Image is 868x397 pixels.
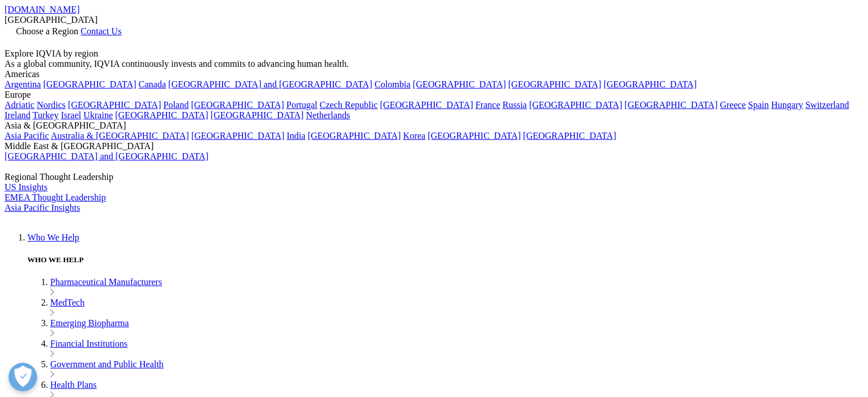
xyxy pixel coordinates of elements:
a: [GEOGRAPHIC_DATA] [211,110,304,120]
a: Turkey [33,110,59,120]
a: [GEOGRAPHIC_DATA] [508,79,601,89]
div: Regional Thought Leadership [5,172,863,182]
a: [GEOGRAPHIC_DATA] [115,110,208,120]
a: [GEOGRAPHIC_DATA] [624,100,717,110]
a: [GEOGRAPHIC_DATA] and [GEOGRAPHIC_DATA] [168,79,372,89]
a: Ukraine [83,110,113,120]
a: Contact Us [80,26,122,36]
div: As a global community, IQVIA continuously invests and commits to advancing human health. [5,59,863,69]
a: [GEOGRAPHIC_DATA] [523,131,616,141]
a: Ireland [5,110,30,120]
a: Emerging Biopharma [50,318,129,328]
a: [GEOGRAPHIC_DATA] [308,131,401,141]
a: Australia & [GEOGRAPHIC_DATA] [51,131,189,141]
a: MedTech [50,298,84,307]
a: [GEOGRAPHIC_DATA] [191,131,284,141]
a: [GEOGRAPHIC_DATA] [191,100,284,110]
a: EMEA Thought Leadership [5,193,106,202]
a: India [286,131,305,141]
a: Hungary [771,100,803,110]
a: [GEOGRAPHIC_DATA] [380,100,473,110]
button: Open Preferences [9,363,37,391]
a: [GEOGRAPHIC_DATA] [427,131,520,141]
div: Americas [5,69,863,79]
a: Portugal [286,100,317,110]
a: [GEOGRAPHIC_DATA] and [GEOGRAPHIC_DATA] [5,151,208,161]
a: Asia Pacific Insights [5,203,80,212]
a: Colombia [374,79,410,89]
a: Argentina [5,79,41,89]
span: Choose a Region [16,26,78,36]
a: Who We Help [27,232,79,242]
a: France [475,100,500,110]
div: Middle East & [GEOGRAPHIC_DATA] [5,141,863,151]
a: Canada [139,79,166,89]
a: Adriatic [5,100,34,110]
a: Health Plans [50,380,96,390]
div: Europe [5,90,863,100]
a: Pharmaceutical Manufacturers [50,277,162,287]
a: Czech Republic [320,100,378,110]
a: Financial Institutions [50,339,128,348]
a: Nordics [37,100,66,110]
div: [GEOGRAPHIC_DATA] [5,15,863,25]
a: [GEOGRAPHIC_DATA] [43,79,136,89]
a: [GEOGRAPHIC_DATA] [604,79,697,89]
a: Asia Pacific [5,131,49,141]
a: Greece [720,100,745,110]
div: Explore IQVIA by region [5,49,863,59]
a: US Insights [5,182,47,192]
a: Israel [61,110,82,120]
a: [GEOGRAPHIC_DATA] [529,100,622,110]
a: [GEOGRAPHIC_DATA] [413,79,506,89]
a: Spain [748,100,769,110]
a: Government and Public Health [50,359,164,369]
a: Netherlands [306,110,350,120]
a: Switzerland [805,100,849,110]
a: [GEOGRAPHIC_DATA] [68,100,161,110]
h5: WHO WE HELP [27,255,863,264]
a: Poland [163,100,188,110]
a: Korea [403,131,425,141]
div: Asia & [GEOGRAPHIC_DATA] [5,121,863,131]
a: Russia [503,100,527,110]
a: [DOMAIN_NAME] [5,5,80,14]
